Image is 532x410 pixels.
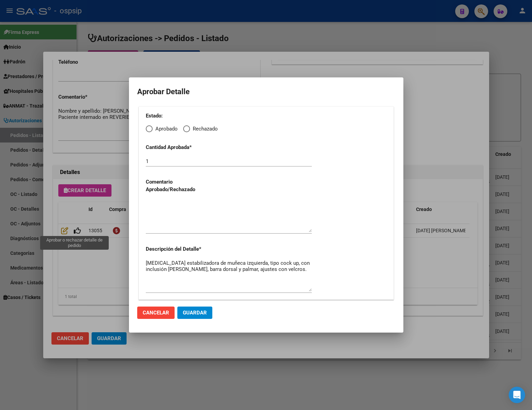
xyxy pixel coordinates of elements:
h2: Aprobar Detalle [137,85,395,98]
span: Aprobado [153,125,178,133]
p: Comentario Aprobado/Rechazado [146,178,218,194]
strong: Estado: [146,113,163,119]
mat-radio-group: Elija una opción [146,112,387,132]
div: Open Intercom Messenger [509,387,525,403]
p: Cantidad Aprobada [146,144,218,151]
span: Guardar [183,310,207,316]
button: Guardar [177,307,212,319]
span: Rechazado [190,125,218,133]
button: Cancelar [137,307,175,319]
p: Descripción del Detalle [146,245,218,253]
span: Cancelar [143,310,169,316]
